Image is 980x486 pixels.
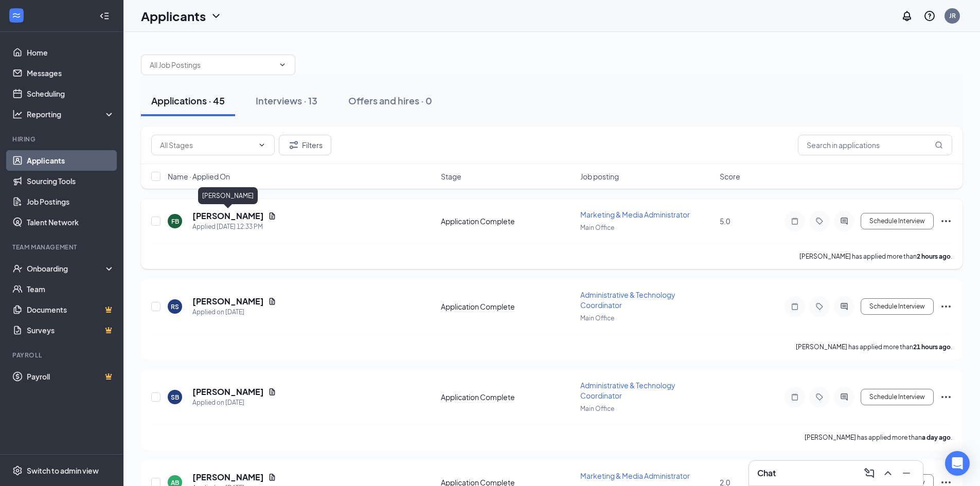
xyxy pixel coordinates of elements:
h3: Chat [757,467,776,479]
input: All Job Postings [150,59,274,70]
div: SB [171,393,179,402]
div: Open Intercom Messenger [945,451,970,476]
div: Interviews · 13 [256,94,317,107]
div: FB [171,217,179,226]
button: Schedule Interview [861,213,934,229]
div: JR [949,11,956,20]
div: Applied [DATE] 12:33 PM [192,222,276,232]
a: Job Postings [27,191,115,212]
button: Schedule Interview [861,389,934,405]
div: RS [171,302,179,311]
span: Administrative & Technology Coordinator [580,290,675,310]
button: ComposeMessage [861,465,878,481]
svg: ChevronDown [258,141,266,149]
svg: Minimize [900,467,913,479]
a: Talent Network [27,212,115,232]
svg: Document [268,388,276,396]
div: Team Management [12,243,113,251]
svg: MagnifyingGlass [935,141,943,149]
svg: Analysis [12,109,23,119]
input: Search in applications [798,135,952,155]
svg: ActiveChat [838,393,850,401]
svg: Ellipses [940,391,952,403]
svg: ActiveChat [838,302,850,311]
a: Home [27,42,115,63]
p: [PERSON_NAME] has applied more than . [805,433,952,442]
svg: ComposeMessage [863,467,876,479]
svg: Tag [813,302,826,311]
div: Application Complete [441,216,574,226]
b: a day ago [922,434,951,441]
span: Name · Applied On [168,171,230,182]
div: Reporting [27,109,115,119]
svg: Document [268,212,276,220]
button: Schedule Interview [861,298,934,315]
a: PayrollCrown [27,366,115,387]
svg: Settings [12,465,23,476]
svg: Notifications [901,10,913,22]
span: Job posting [580,171,619,182]
b: 21 hours ago [913,343,951,351]
p: [PERSON_NAME] has applied more than . [799,252,952,261]
a: Scheduling [27,83,115,104]
span: Main Office [580,314,614,322]
svg: Collapse [99,11,110,21]
div: Applied on [DATE] [192,398,276,408]
button: Filter Filters [279,135,331,155]
h5: [PERSON_NAME] [192,472,264,483]
div: Applications · 45 [151,94,225,107]
svg: Filter [288,139,300,151]
svg: UserCheck [12,263,23,274]
div: Application Complete [441,392,574,402]
h5: [PERSON_NAME] [192,386,264,398]
b: 2 hours ago [917,253,951,260]
span: Administrative & Technology Coordinator [580,381,675,400]
a: SurveysCrown [27,320,115,340]
h1: Applicants [141,7,206,25]
p: [PERSON_NAME] has applied more than . [796,343,952,351]
span: Main Office [580,405,614,412]
div: Hiring [12,135,113,143]
div: Application Complete [441,301,574,312]
h5: [PERSON_NAME] [192,210,264,222]
svg: Note [789,217,801,225]
button: Minimize [898,465,915,481]
span: 5.0 [720,217,730,226]
svg: Ellipses [940,215,952,227]
div: Onboarding [27,263,106,274]
span: Marketing & Media Administrator [580,210,690,219]
svg: Tag [813,217,826,225]
div: [PERSON_NAME] [198,187,258,204]
a: Team [27,279,115,299]
svg: Document [268,473,276,481]
svg: QuestionInfo [923,10,936,22]
span: Stage [441,171,461,182]
a: Messages [27,63,115,83]
svg: Document [268,297,276,305]
a: DocumentsCrown [27,299,115,320]
input: All Stages [160,139,254,151]
svg: Ellipses [940,300,952,313]
span: Marketing & Media Administrator [580,471,690,480]
svg: Note [789,302,801,311]
div: Switch to admin view [27,465,99,476]
span: Main Office [580,224,614,231]
a: Sourcing Tools [27,171,115,191]
div: Applied on [DATE] [192,307,276,317]
svg: ChevronUp [882,467,894,479]
svg: Tag [813,393,826,401]
button: ChevronUp [880,465,896,481]
div: Offers and hires · 0 [348,94,432,107]
svg: ActiveChat [838,217,850,225]
svg: ChevronDown [278,61,287,69]
div: Payroll [12,351,113,359]
h5: [PERSON_NAME] [192,296,264,307]
svg: Note [789,393,801,401]
span: Score [720,171,740,182]
svg: ChevronDown [210,10,222,22]
a: Applicants [27,150,115,171]
svg: WorkstreamLogo [11,10,22,21]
